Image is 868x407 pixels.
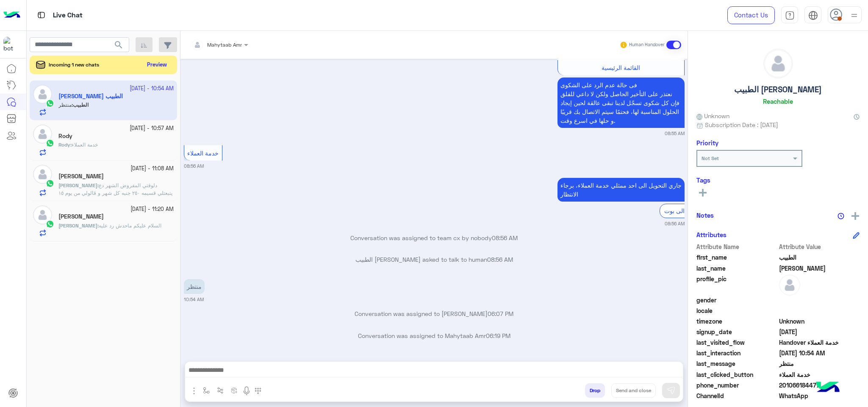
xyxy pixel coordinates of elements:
[696,211,714,219] h6: Notes
[696,338,777,347] span: last_visited_flow
[696,327,777,336] span: signup_date
[734,85,822,94] h5: الطبيب [PERSON_NAME]
[813,373,843,403] img: hulul-logo.png
[702,155,719,161] b: Not Set
[696,231,727,238] h6: Attributes
[763,97,793,105] h6: Reachable
[779,338,860,347] span: Handover خدمة العملاء
[696,296,777,305] span: gender
[3,6,20,24] img: Logo
[696,370,777,379] span: last_clicked_button
[58,222,99,229] b: :
[667,386,675,395] img: send message
[184,279,205,294] p: 22/9/2025, 10:54 AM
[58,133,72,140] h5: Rody
[33,125,52,144] img: defaultAdmin.png
[114,40,124,50] span: search
[585,383,605,398] button: Drop
[184,309,685,318] p: Conversation was assigned to [PERSON_NAME]
[696,274,777,294] span: profile_pic
[779,381,860,390] span: 201066184477
[779,296,860,305] span: null
[33,165,52,184] img: defaultAdmin.png
[3,37,19,52] img: 1403182699927242
[200,383,214,397] button: select flow
[58,222,97,229] span: [PERSON_NAME]
[779,264,860,273] span: محمد عصام
[33,205,52,224] img: defaultAdmin.png
[227,383,241,397] button: create order
[58,182,97,188] span: [PERSON_NAME]
[58,141,70,148] span: Rody
[696,176,860,184] h6: Tags
[629,42,665,48] small: Human Handover
[837,213,844,219] img: notes
[696,264,777,273] span: last_name
[705,120,778,129] span: Subscription Date : [DATE]
[144,58,171,71] button: Preview
[696,139,718,147] h6: Priority
[486,332,510,339] span: 06:19 PM
[108,37,129,55] button: search
[779,391,860,400] span: 2
[203,387,210,394] img: select flow
[779,306,860,315] span: null
[779,370,860,379] span: خدمة العملاء
[696,391,777,400] span: ChannelId
[696,306,777,315] span: locale
[36,10,47,20] img: tab
[49,61,99,69] span: Incoming 1 new chats
[779,253,860,262] span: الطبيب
[696,349,777,357] span: last_interaction
[492,234,518,241] span: 08:56 AM
[46,220,54,228] img: WhatsApp
[779,327,860,336] span: 2025-05-07T16:30:01.176Z
[241,386,252,396] img: send voice note
[58,182,99,188] b: :
[779,317,860,326] span: Unknown
[487,256,513,263] span: 08:56 AM
[557,78,685,128] p: 22/9/2025, 8:55 AM
[184,233,685,242] p: Conversation was assigned to team cx by nobody
[58,182,172,204] span: دلوقتي المفروض الشهر دع يتبعتلي قسيمه ٢٥٠ جنيه كل شهر و قالولي من يوم ١٥ ل٢٠ و مفيش اي حاجه اتبعتت
[665,130,685,137] small: 08:55 AM
[785,11,795,20] img: tab
[696,242,777,251] span: Attribute Name
[779,242,860,251] span: Attribute Value
[187,150,219,157] span: خدمة العملاء
[46,139,54,147] img: WhatsApp
[851,212,859,220] img: add
[53,10,83,21] p: Live Chat
[184,163,204,169] small: 08:56 AM
[58,141,72,148] b: :
[696,359,777,368] span: last_message
[99,222,161,229] span: السلام عليكم ماحدش رد عليه
[808,11,818,20] img: tab
[557,178,685,202] p: 22/9/2025, 8:56 AM
[665,220,685,227] small: 08:56 AM
[779,359,860,368] span: منتظر
[72,141,98,148] span: خدمة العملاء
[779,274,800,296] img: defaultAdmin.png
[764,49,793,78] img: defaultAdmin.png
[611,383,656,398] button: Send and close
[488,310,513,317] span: 06:07 PM
[696,111,729,120] span: Unknown
[696,317,777,326] span: timezone
[696,381,777,390] span: phone_number
[781,6,798,24] a: tab
[58,173,104,180] h5: Mohamed Osama
[184,255,685,264] p: الطبيب [PERSON_NAME] asked to talk to human
[849,10,860,21] img: profile
[130,205,174,213] small: [DATE] - 11:20 AM
[255,388,261,394] img: make a call
[130,125,174,133] small: [DATE] - 10:57 AM
[660,204,708,218] div: الرجوع الى بوت
[696,253,777,262] span: first_name
[214,383,227,397] button: Trigger scenario
[217,387,224,394] img: Trigger scenario
[184,296,204,303] small: 10:54 AM
[189,386,199,396] img: send attachment
[779,349,860,357] span: 2025-09-22T07:54:36.041Z
[184,331,685,340] p: Conversation was assigned to Mahytaab Amr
